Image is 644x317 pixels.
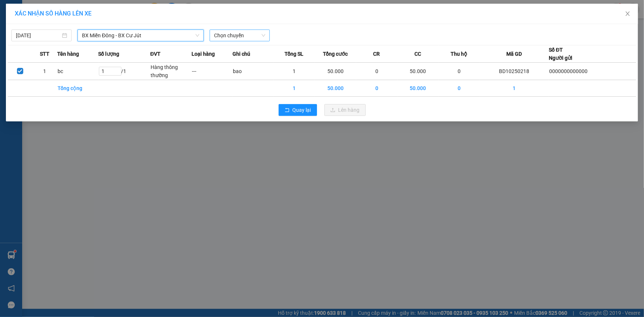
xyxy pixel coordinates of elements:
td: 1 [274,80,315,97]
td: / 1 [99,63,151,80]
strong: BIÊN NHẬN GỬI HÀNG HOÁ [25,44,86,50]
span: Ghi chú [233,50,250,58]
span: Tên hàng [57,50,79,58]
strong: CÔNG TY TNHH [GEOGRAPHIC_DATA] 214 QL13 - P.26 - Q.BÌNH THẠNH - TP HCM 1900888606 [19,12,60,39]
td: 1 [274,63,315,80]
td: 0 [356,63,397,80]
span: 0000000000000 [549,68,588,74]
span: BD10250216 [74,28,104,33]
td: bao [233,63,274,80]
button: Close [617,4,638,24]
span: Số lượng [99,50,120,58]
span: CR [373,50,380,58]
span: XÁC NHẬN SỐ HÀNG LÊN XE [15,10,92,17]
span: Nơi gửi: [7,51,15,62]
td: Hàng thông thường [150,63,192,80]
td: 50.000 [315,80,356,97]
span: BX Miền Đông - BX Cư Jút [82,30,199,41]
div: Số ĐT Người gửi [549,46,572,62]
span: Tổng SL [285,50,304,58]
span: Thu hộ [451,50,467,58]
img: logo [7,17,17,35]
td: 0 [356,80,397,97]
span: Loại hàng [192,50,215,58]
td: 50.000 [397,63,439,80]
span: PV Đắk Sắk [74,52,93,56]
span: ĐVT [150,50,161,58]
td: 50.000 [397,80,439,97]
span: Chọn chuyến [214,30,265,41]
span: PV Bình Dương [25,52,50,56]
button: uploadLên hàng [324,104,366,116]
span: STT [40,50,49,58]
span: Mã GD [506,50,522,58]
input: 12/10/2025 [16,31,61,39]
span: Quay lại [293,106,311,114]
td: 0 [438,63,480,80]
td: --- [192,63,233,80]
button: rollbackQuay lại [279,104,317,116]
td: Tổng cộng [57,80,99,97]
span: close [625,11,631,17]
span: Tổng cước [323,50,348,58]
td: 0 [438,80,480,97]
td: 1 [480,80,549,97]
td: 50.000 [315,63,356,80]
td: bc [57,63,99,80]
span: Nơi nhận: [56,51,68,62]
span: CC [414,50,421,58]
span: down [195,33,200,38]
span: rollback [285,107,290,113]
span: 11:38:15 [DATE] [70,33,104,39]
td: BD10250218 [480,63,549,80]
td: 1 [32,63,57,80]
